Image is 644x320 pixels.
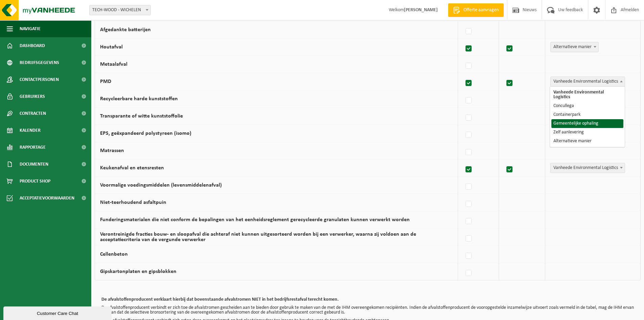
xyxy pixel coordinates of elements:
[551,110,623,119] li: Containerpark
[448,3,504,17] a: Offerte aanvragen
[100,96,178,102] label: Recycleerbare harde kunststoffen
[101,297,339,302] b: De afvalstoffenproducent verklaart hierbij dat bovenstaande afvalstromen NIET in het bedrijfsrest...
[551,119,623,128] li: Gemeentelijke ophaling
[550,42,599,52] span: Alternatieve manier
[20,139,46,156] span: Rapportage
[100,62,127,67] label: Metaalafval
[462,7,500,14] span: Offerte aanvragen
[3,305,113,320] iframe: chat widget
[100,131,191,136] label: EPS, geëxpandeerd polystyreen (isomo)
[551,88,623,102] li: Vanheede Environmental Logistics
[20,88,45,105] span: Gebruikers
[551,163,625,173] span: Vanheede Environmental Logistics
[20,173,50,190] span: Product Shop
[20,71,59,88] span: Contactpersonen
[404,7,438,13] strong: [PERSON_NAME]
[550,77,625,87] span: Vanheede Environmental Logistics
[90,5,150,15] span: TECH-WOOD - WICHELEN
[551,137,623,146] li: Alternatieve manier
[551,102,623,110] li: Concullega
[20,20,41,37] span: Navigatie
[101,305,634,315] p: De afvalstoffenproducent verbindt er zich toe de afvalstromen gescheiden aan te bieden door gebru...
[20,37,45,54] span: Dashboard
[89,5,151,15] span: TECH-WOOD - WICHELEN
[20,156,48,173] span: Documenten
[550,163,625,173] span: Vanheede Environmental Logistics
[100,79,111,84] label: PMD
[100,27,151,33] label: Afgedankte batterijen
[20,105,46,122] span: Contracten
[100,252,128,257] label: Cellenbeton
[100,183,222,188] label: Voormalige voedingsmiddelen (levensmiddelenafval)
[551,128,623,137] li: Zelf aanlevering
[100,165,164,171] label: Keukenafval en etensresten
[20,190,74,207] span: Acceptatievoorwaarden
[100,232,416,242] label: Verontreinigde fracties bouw- en sloopafval die achteraf niet kunnen uitgesorteerd worden bij een...
[100,200,166,205] label: Niet-teerhoudend asfaltpuin
[100,269,176,274] label: Gipskartonplaten en gipsblokken
[100,44,123,50] label: Houtafval
[20,122,41,139] span: Kalender
[551,42,598,52] span: Alternatieve manier
[20,54,59,71] span: Bedrijfsgegevens
[100,217,410,222] label: Funderingsmaterialen die niet conform de bepalingen van het eenheidsreglement gerecycleerde granu...
[551,77,625,86] span: Vanheede Environmental Logistics
[100,113,183,119] label: Transparante of witte kunststoffolie
[100,148,124,153] label: Matrassen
